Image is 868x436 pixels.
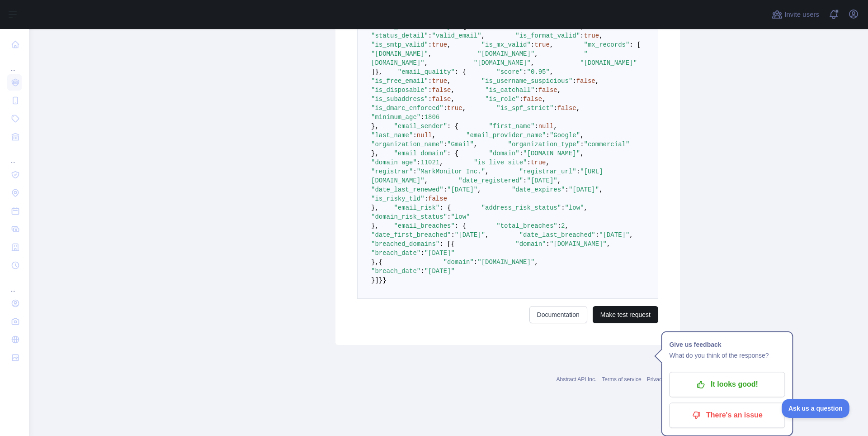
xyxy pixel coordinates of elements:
[576,105,580,112] span: ,
[565,204,584,211] span: "low"
[443,105,447,112] span: :
[557,105,576,112] span: false
[538,123,554,130] span: null
[428,195,447,202] span: false
[417,132,432,139] span: null
[451,96,454,103] span: ,
[413,168,416,175] span: :
[784,10,819,20] span: Invite users
[371,86,428,94] span: "is_disposable"
[428,41,432,48] span: :
[474,141,477,148] span: ,
[546,159,550,166] span: ,
[576,77,595,85] span: false
[529,306,587,323] a: Documentation
[550,132,580,139] span: "Google"
[557,222,561,230] span: :
[371,68,375,76] span: ]
[534,86,538,94] span: :
[557,177,561,184] span: ,
[455,222,466,230] span: : {
[572,77,576,85] span: :
[629,231,633,239] span: ,
[371,249,420,257] span: "breach_date"
[553,123,557,130] span: ,
[371,77,428,85] span: "is_free_email"
[561,222,565,230] span: 2
[432,77,447,85] span: true
[371,96,428,103] span: "is_subaddress"
[527,68,550,76] span: "0.95"
[512,186,565,193] span: "date_expires"
[466,132,546,139] span: "email_provider_name"
[580,132,584,139] span: ,
[599,231,629,239] span: "[DATE]"
[425,177,428,184] span: ,
[413,132,416,139] span: :
[439,204,451,211] span: : {
[534,50,538,57] span: ,
[534,123,538,130] span: :
[462,105,466,112] span: ,
[398,68,455,76] span: "email_quality"
[515,240,546,248] span: "domain"
[523,96,542,103] span: false
[477,50,534,57] span: "[DOMAIN_NAME]"
[474,59,531,67] span: "[DOMAIN_NAME]"
[477,186,481,193] span: ,
[576,168,580,175] span: :
[599,32,603,39] span: ,
[447,186,477,193] span: "[DATE]"
[458,177,523,184] span: "date_registered"
[474,159,527,166] span: "is_live_site"
[550,68,553,76] span: ,
[557,86,561,94] span: ,
[534,259,538,266] span: ,
[485,168,489,175] span: ,
[770,7,821,22] button: Invite users
[417,168,485,175] span: "MarkMonitor Inc."
[447,105,462,112] span: true
[607,240,610,248] span: ,
[782,399,850,418] iframe: Toggle Customer Support
[481,32,485,39] span: ,
[375,68,382,76] span: },
[580,32,584,39] span: :
[394,150,447,157] span: "email_domain"
[455,231,485,239] span: "[DATE]"
[371,114,420,121] span: "minimum_age"
[550,240,607,248] span: "[DOMAIN_NAME]"
[481,204,561,211] span: "address_risk_status"
[382,277,386,284] span: }
[599,186,603,193] span: ,
[523,177,527,184] span: :
[474,259,477,266] span: :
[447,141,474,148] span: "Gmail"
[371,123,379,130] span: },
[565,222,569,230] span: ,
[428,50,432,57] span: ,
[443,141,447,148] span: :
[580,59,637,67] span: "[DOMAIN_NAME]"
[379,259,382,266] span: {
[565,186,569,193] span: :
[584,32,599,39] span: true
[534,41,550,48] span: true
[519,96,523,103] span: :
[489,150,519,157] span: "domain"
[569,186,599,193] span: "[DATE]"
[428,32,432,39] span: :
[451,240,454,248] span: {
[515,32,580,39] span: "is_format_valid"
[443,186,447,193] span: :
[425,249,455,257] span: "[DATE]"
[371,41,428,48] span: "is_smtp_valid"
[432,41,447,48] span: true
[527,159,531,166] span: :
[371,277,375,284] span: }
[375,277,378,284] span: ]
[371,32,428,39] span: "status_detail"
[481,77,573,85] span: "is_username_suspicious"
[425,268,455,275] span: "[DATE]"
[371,222,379,230] span: },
